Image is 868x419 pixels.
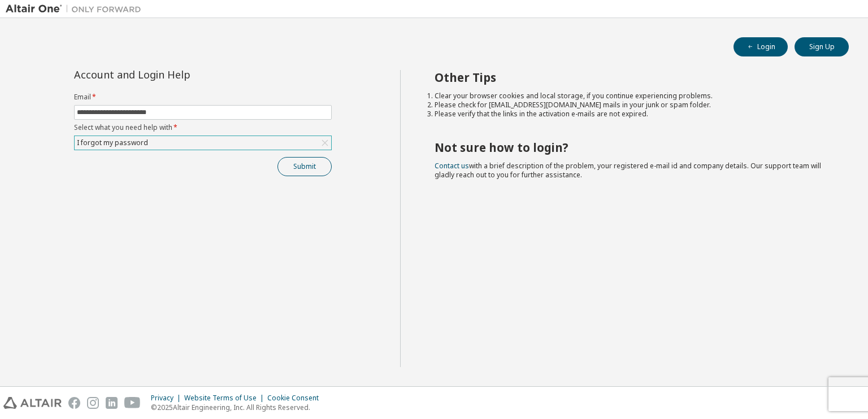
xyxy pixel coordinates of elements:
button: Login [734,37,788,56]
img: Altair One [6,3,147,15]
label: Email [74,93,332,102]
img: instagram.svg [87,397,99,409]
li: Clear your browser cookies and local storage, if you continue experiencing problems. [435,91,829,101]
a: Contact us [435,161,469,171]
span: with a brief description of the problem, your registered e-mail id and company details. Our suppo... [435,161,821,180]
label: Select what you need help with [74,123,332,132]
img: linkedin.svg [106,397,118,409]
div: Cookie Consent [267,394,325,403]
div: I forgot my password [75,136,331,150]
img: facebook.svg [68,397,80,409]
div: I forgot my password [75,137,150,149]
h2: Not sure how to login? [435,140,829,155]
h2: Other Tips [435,70,829,85]
p: © 2025 Altair Engineering, Inc. All Rights Reserved. [151,403,325,412]
img: altair_logo.svg [3,397,62,409]
div: Account and Login Help [74,70,280,79]
div: Website Terms of Use [184,394,267,403]
button: Sign Up [795,37,849,56]
li: Please verify that the links in the activation e-mails are not expired. [435,110,829,119]
div: Privacy [151,394,184,403]
button: Submit [277,157,332,176]
li: Please check for [EMAIL_ADDRESS][DOMAIN_NAME] mails in your junk or spam folder. [435,101,829,110]
img: youtube.svg [124,397,141,409]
